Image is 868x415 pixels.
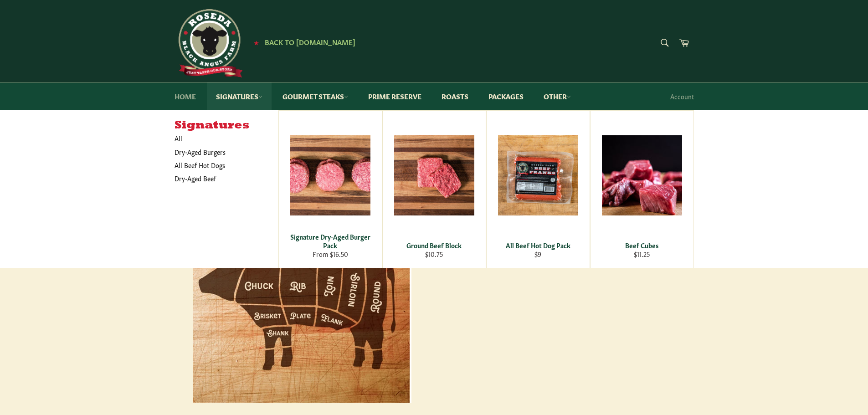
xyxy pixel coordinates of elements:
[666,83,699,110] a: Account
[596,250,688,258] div: $11.25
[170,159,269,172] a: All Beef Hot Dogs
[359,82,431,110] a: Prime Reserve
[388,241,480,250] div: Ground Beef Block
[479,82,533,110] a: Packages
[498,135,578,215] img: All Beef Hot Dog Pack
[382,110,486,268] a: Ground Beef Block Ground Beef Block $10.75
[278,110,382,268] a: Signature Dry-Aged Burger Pack Signature Dry-Aged Burger Pack From $16.50
[486,110,590,268] a: All Beef Hot Dog Pack All Beef Hot Dog Pack $9
[175,119,278,132] h5: Signatures
[170,172,269,185] a: Dry-Aged Beef
[254,39,259,46] span: ★
[207,82,272,110] a: Signatures
[388,250,480,258] div: $10.75
[492,241,584,250] div: All Beef Hot Dog Pack
[273,82,357,110] a: Gourmet Steaks
[290,135,370,215] img: Signature Dry-Aged Burger Pack
[165,82,205,110] a: Home
[432,82,478,110] a: Roasts
[265,37,355,46] span: Back to [DOMAIN_NAME]
[175,9,243,77] img: Roseda Beef
[249,39,355,46] a: ★ Back to [DOMAIN_NAME]
[602,135,682,215] img: Beef Cubes
[284,232,376,250] div: Signature Dry-Aged Burger Pack
[170,145,269,159] a: Dry-Aged Burgers
[284,250,376,258] div: From $16.50
[492,250,584,258] div: $9
[394,135,474,215] img: Ground Beef Block
[590,110,694,268] a: Beef Cubes Beef Cubes $11.25
[534,82,580,110] a: Other
[596,241,688,250] div: Beef Cubes
[170,132,278,145] a: All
